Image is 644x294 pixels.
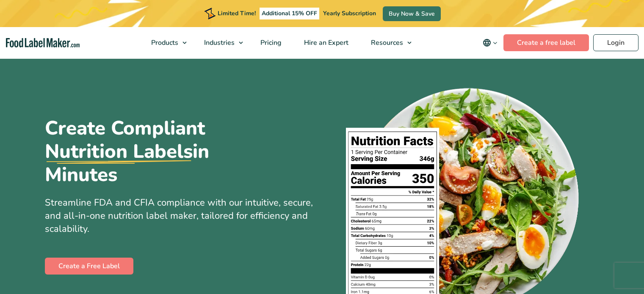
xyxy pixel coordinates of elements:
[249,27,291,58] a: Pricing
[301,38,349,47] span: Hire an Expert
[202,38,235,47] span: Industries
[368,38,404,47] span: Resources
[260,8,319,19] span: Additional 15% OFF
[149,38,179,47] span: Products
[45,258,133,275] a: Create a Free Label
[593,34,638,51] a: Login
[45,196,313,235] span: Streamline FDA and CFIA compliance with our intuitive, secure, and all-in-one nutrition label mak...
[218,9,256,17] span: Limited Time!
[323,9,376,17] span: Yearly Subscription
[258,38,282,47] span: Pricing
[293,27,358,58] a: Hire an Expert
[45,140,193,163] u: Nutrition Labels
[360,27,416,58] a: Resources
[383,6,441,21] a: Buy Now & Save
[193,27,247,58] a: Industries
[45,117,274,186] h1: Create Compliant in Minutes
[140,27,191,58] a: Products
[503,34,589,51] a: Create a free label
